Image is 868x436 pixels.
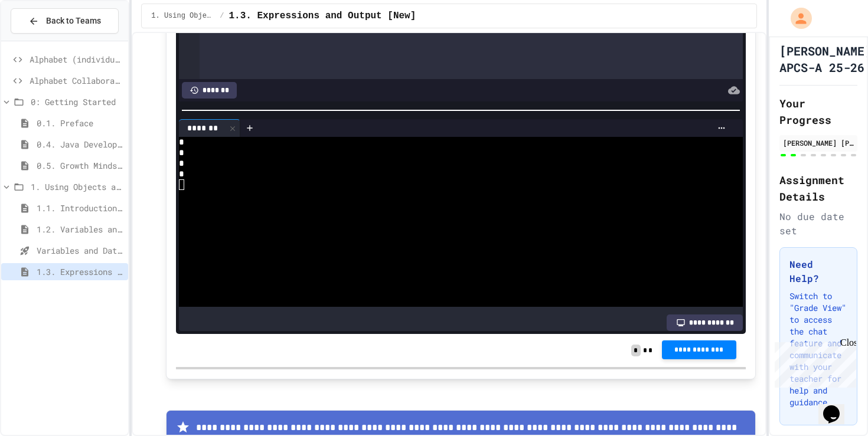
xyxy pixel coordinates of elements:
[37,244,123,257] span: Variables and Data Types - Quiz
[30,74,123,87] span: Alphabet Collaborative Lab
[37,265,123,278] span: 1.3. Expressions and Output [New]
[229,9,416,23] span: 1.3. Expressions and Output [New]
[789,290,847,408] p: Switch to "Grade View" to access the chat feature and communicate with your teacher for help and ...
[37,117,123,129] span: 0.1. Preface
[779,95,857,128] h2: Your Progress
[151,11,215,21] span: 1. Using Objects and Methods
[789,257,847,286] h3: Need Help?
[770,337,856,388] iframe: chat widget
[31,181,123,193] span: 1. Using Objects and Methods
[783,137,854,148] div: [PERSON_NAME] [PERSON_NAME]
[46,15,101,27] span: Back to Teams
[11,8,119,34] button: Back to Teams
[220,11,224,21] span: /
[37,159,123,172] span: 0.5. Growth Mindset and Pair Programming
[37,202,123,214] span: 1.1. Introduction to Algorithms, Programming, and Compilers
[5,5,81,75] div: Chat with us now!Close
[31,96,123,108] span: 0: Getting Started
[778,5,815,32] div: My Account
[37,223,123,235] span: 1.2. Variables and Data Types
[779,172,857,205] h2: Assignment Details
[37,138,123,150] span: 0.4. Java Development Environments
[818,389,856,424] iframe: chat widget
[779,209,857,238] div: No due date set
[30,53,123,65] span: Alphabet (individual sandbox)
